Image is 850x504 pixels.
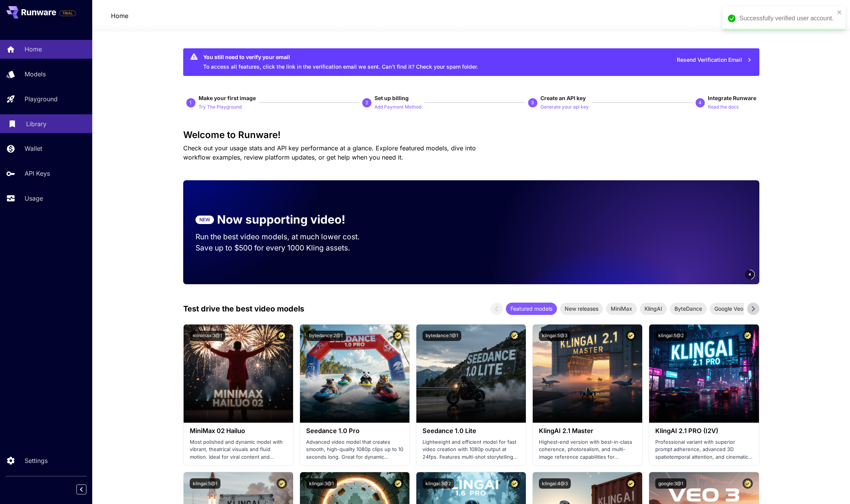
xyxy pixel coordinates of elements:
p: Library [26,119,46,128]
button: Certified Model – Vetted for best performance and includes a commercial license. [509,331,520,341]
button: Add Payment Method [374,102,421,111]
button: google:3@1 [655,478,686,489]
button: Certified Model – Vetted for best performance and includes a commercial license. [742,331,753,341]
p: Try The Playground [199,104,242,111]
button: Generate your api key [540,102,589,111]
p: Save up to $500 for every 1000 Kling assets. [196,242,374,254]
p: Usage [25,194,43,203]
button: Certified Model – Vetted for best performance and includes a commercial license. [626,478,636,489]
button: Collapse sidebar [76,484,86,494]
div: Featured models [506,303,557,315]
span: Make your first image [199,95,256,101]
a: Home [111,11,128,20]
img: alt [184,324,293,423]
p: Settings [25,456,48,465]
button: Certified Model – Vetted for best performance and includes a commercial license. [393,478,403,489]
div: KlingAI [640,303,667,315]
button: Certified Model – Vetted for best performance and includes a commercial license. [393,331,403,341]
img: alt [300,324,409,423]
button: klingai:3@2 [423,478,454,489]
p: Read the docs [708,104,739,111]
div: New releases [560,303,603,315]
h3: Seedance 1.0 Lite [423,427,520,435]
span: Google Veo [710,305,748,313]
h3: Welcome to Runware! [183,130,759,140]
p: Test drive the best video models [183,303,304,315]
p: Highest-end version with best-in-class coherence, photorealism, and multi-image reference capabil... [539,438,636,461]
p: Most polished and dynamic model with vibrant, theatrical visuals and fluid motion. Ideal for vira... [190,438,287,461]
span: ByteDance [670,305,707,313]
button: klingai:5@1 [190,478,220,489]
p: 3 [531,99,534,106]
div: Collapse sidebar [82,483,92,496]
span: 4 [749,272,751,277]
p: Run the best video models, at much lower cost. [196,231,374,242]
h3: KlingAI 2.1 Master [539,427,636,435]
button: Try The Playground [199,102,242,111]
div: To access all features, click the link in the verification email we sent. Can’t find it? Check yo... [203,51,478,74]
div: You still need to verify your email [203,53,478,61]
span: Check out your usage stats and API key performance at a glance. Explore featured models, dive int... [183,144,476,161]
span: Add your payment card to enable full platform functionality. [59,8,76,18]
p: 4 [699,99,701,106]
span: MiniMax [606,305,637,313]
p: Advanced video model that creates smooth, high-quality 1080p clips up to 10 seconds long. Great f... [306,438,403,461]
img: alt [416,324,526,423]
div: MiniMax [606,303,637,315]
button: Certified Model – Vetted for best performance and includes a commercial license. [742,478,753,489]
p: Generate your api key [540,104,589,111]
button: bytedance:2@1 [306,331,346,341]
h3: Seedance 1.0 Pro [306,427,403,435]
div: Successfully verified user account. [739,14,835,23]
button: klingai:5@3 [539,331,570,341]
span: New releases [560,305,603,313]
span: TRIAL [60,10,76,16]
span: Featured models [506,305,557,313]
p: API Keys [25,169,50,178]
nav: breadcrumb [111,11,128,20]
p: Wallet [25,144,42,153]
p: Lightweight and efficient model for fast video creation with 1080p output at 24fps. Features mult... [423,438,520,461]
p: NEW [199,216,210,223]
span: Set up billing [374,95,409,101]
button: Resend Verification Email [673,52,756,68]
p: 1 [189,99,192,106]
button: Read the docs [708,102,739,111]
span: KlingAI [640,305,667,313]
h3: KlingAI 2.1 PRO (I2V) [655,427,752,435]
div: Google Veo [710,303,748,315]
button: klingai:4@3 [539,478,571,489]
p: Home [25,44,42,54]
img: alt [649,324,759,423]
button: Certified Model – Vetted for best performance and includes a commercial license. [509,478,520,489]
p: Professional variant with superior prompt adherence, advanced 3D spatiotemporal attention, and ci... [655,438,752,461]
p: 2 [366,99,368,106]
img: alt [533,324,642,423]
div: ByteDance [670,303,707,315]
h3: MiniMax 02 Hailuo [190,427,287,435]
button: close [837,9,842,15]
p: Add Payment Method [374,104,421,111]
button: Certified Model – Vetted for best performance and includes a commercial license. [626,331,636,341]
button: bytedance:1@1 [423,331,461,341]
p: Playground [25,94,58,104]
button: klingai:5@2 [655,331,687,341]
button: Certified Model – Vetted for best performance and includes a commercial license. [277,331,287,341]
button: minimax:3@1 [190,331,225,341]
p: Models [25,69,46,79]
p: Now supporting video! [217,211,345,228]
span: Integrate Runware [708,95,756,101]
span: Create an API key [540,95,586,101]
button: klingai:3@1 [306,478,337,489]
button: Certified Model – Vetted for best performance and includes a commercial license. [277,478,287,489]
